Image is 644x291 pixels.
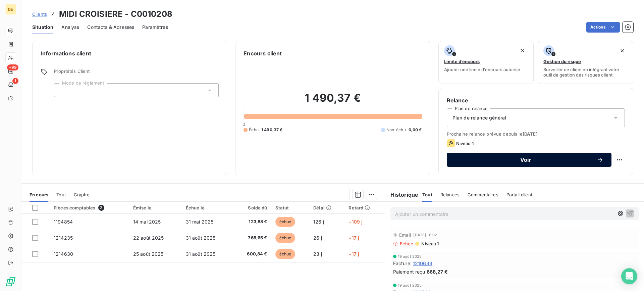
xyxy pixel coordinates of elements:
span: 25 août 2025 [133,251,164,257]
div: Échue le [186,205,229,210]
span: +17 j [348,251,359,257]
img: Logo LeanPay [5,276,16,287]
div: Émise le [133,205,178,210]
h6: Encours client [244,49,282,57]
h2: 1 490,37 € [244,91,422,111]
div: Retard [348,205,380,210]
span: échue [275,249,296,259]
span: Clients [32,11,47,17]
span: Gestion du risque [543,59,581,64]
span: Contacts & Adresses [87,24,134,31]
button: Limite d’encoursAjouter une limite d’encours autorisé [438,41,534,84]
span: +17 j [348,235,359,241]
span: 22 août 2025 [133,235,164,241]
span: Tout [422,192,432,197]
span: Paramètres [142,24,168,31]
h3: MIDI CROISIERE - C0010208 [59,8,172,20]
span: 31 mai 2025 [186,219,214,225]
span: 600,84 € [237,251,267,257]
span: 14 mai 2025 [133,219,161,225]
span: échue [275,233,296,243]
span: 3 [98,205,104,211]
span: 31 août 2025 [186,251,216,257]
span: Graphe [74,192,90,197]
span: +99 [7,64,18,70]
span: Limite d’encours [444,59,480,64]
span: Relances [440,192,460,197]
span: Niveau 1 [456,141,474,146]
span: 1 490,37 € [261,127,283,133]
span: Voir [455,157,597,162]
span: 668,27 € [427,268,448,275]
span: Commentaires [468,192,498,197]
span: [DATE] 16:02 [413,233,437,237]
span: 0 [243,122,245,127]
span: Échu [249,127,259,133]
h6: Informations client [41,49,219,57]
span: 1194854 [54,219,73,225]
span: Tout [56,192,66,197]
button: Voir [447,153,611,167]
span: 1 [12,78,18,84]
span: échue [275,217,296,227]
span: Echec [400,241,414,246]
div: Pièces comptables [54,205,125,211]
span: Non-échu [386,127,406,133]
span: 26 j [313,235,322,241]
span: Niveau 1 [421,241,439,246]
button: Actions [586,22,620,33]
h6: Relance [447,96,625,104]
span: Prochaine relance prévue depuis le [447,131,625,137]
span: Plan de relance général [452,114,506,121]
span: Facture : [393,260,412,267]
h6: Historique [385,191,419,199]
div: Statut [275,205,305,210]
span: 1214235 [54,235,73,241]
input: Ajouter une valeur [60,87,65,93]
span: 19 août 2025 [398,283,422,287]
span: 765,65 € [237,235,267,241]
button: Gestion du risqueSurveiller ce client en intégrant votre outil de gestion des risques client. [538,41,633,84]
span: 0,00 € [409,127,422,133]
div: Délai [313,205,340,210]
span: Analyse [61,24,79,31]
span: 123,88 € [237,219,267,225]
span: 126 j [313,219,324,225]
span: Portail client [506,192,532,197]
span: 19 août 2025 [398,254,422,258]
a: Clients [32,11,47,17]
span: 1210633 [413,260,432,267]
span: Situation [32,24,53,31]
div: DE [5,4,16,15]
span: Email [399,232,412,238]
span: En cours [30,192,48,197]
span: Ajouter une limite d’encours autorisé [444,67,520,72]
span: 1214630 [54,251,73,257]
span: Propriétés Client [54,68,219,78]
div: Solde dû [237,205,267,210]
span: 31 août 2025 [186,235,216,241]
span: [DATE] [523,131,538,137]
span: 23 j [313,251,322,257]
span: Surveiller ce client en intégrant votre outil de gestion des risques client. [543,67,628,78]
span: +109 j [348,219,362,225]
div: Open Intercom Messenger [621,268,637,284]
span: Paiement reçu [393,268,425,275]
